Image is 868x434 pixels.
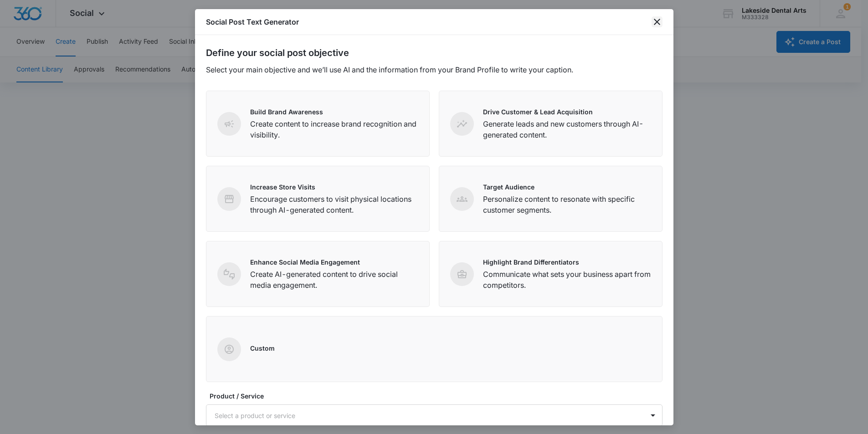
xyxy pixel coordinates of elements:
p: Enhance Social Media Engagement [250,257,418,267]
p: Build Brand Awareness [250,107,418,117]
h1: Social Post Text Generator [206,16,299,27]
p: Create AI-generated content to drive social media engagement. [250,269,418,291]
label: Product / Service [210,391,666,401]
p: Custom [250,343,275,353]
p: Communicate what sets your business apart from competitors. [483,269,651,291]
p: Personalize content to resonate with specific customer segments. [483,194,651,215]
h2: Define your social post objective [206,46,663,60]
p: Highlight Brand Differentiators [483,257,651,267]
p: Create content to increase brand recognition and visibility. [250,118,418,140]
p: Select your main objective and we’ll use AI and the information from your Brand Profile to write ... [206,64,663,75]
button: close [652,16,663,27]
p: Generate leads and new customers through AI-generated content. [483,118,651,140]
p: Target Audience [483,182,651,192]
p: Encourage customers to visit physical locations through AI-generated content. [250,194,418,215]
p: Drive Customer & Lead Acquisition [483,107,651,117]
p: Increase Store Visits [250,182,418,192]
